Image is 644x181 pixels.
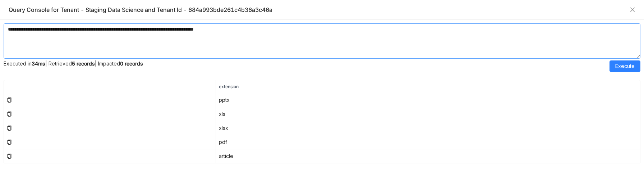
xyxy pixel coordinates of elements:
[630,7,635,13] button: Close
[216,149,640,163] td: article
[120,60,143,67] strong: 0 records
[216,93,640,107] td: pptx
[9,6,626,14] div: Query Console for Tenant - Staging Data Science and Tenant Id - 684a993bde261c4b36a3c46a
[72,60,95,67] strong: 5 records
[216,135,640,149] td: pdf
[615,62,635,70] span: Execute
[4,60,609,72] div: Executed in | Retrieved | Impacted
[216,80,640,93] th: extension
[609,60,640,72] button: Execute
[216,107,640,121] td: xls
[216,121,640,135] td: xlsx
[32,60,45,67] strong: 34ms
